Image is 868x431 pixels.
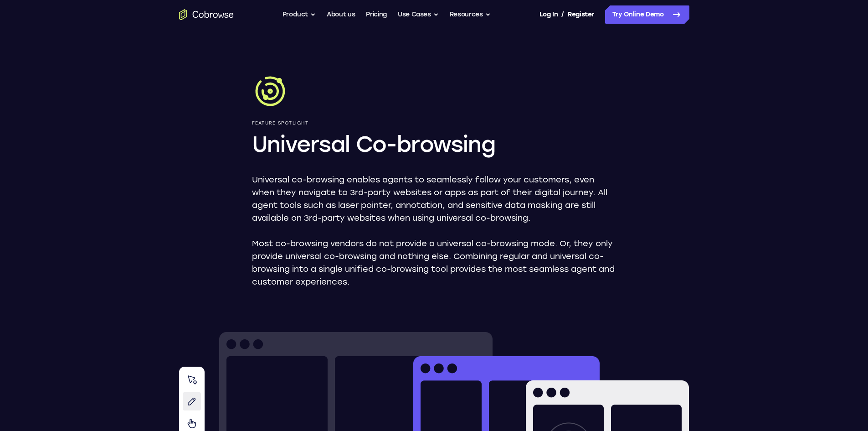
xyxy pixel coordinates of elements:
a: About us [327,5,355,24]
h1: Universal Co-browsing [252,130,616,159]
a: Go to the home page [179,9,234,20]
a: Register [568,5,594,24]
a: Try Online Demo [605,5,689,24]
button: Product [282,5,316,24]
p: Most co-browsing vendors do not provide a universal co-browsing mode. Or, they only provide unive... [252,237,616,288]
p: Universal co-browsing enables agents to seamlessly follow your customers, even when they navigate... [252,173,616,224]
a: Log In [539,5,558,24]
p: Feature Spotlight [252,120,616,126]
a: Pricing [366,5,387,24]
img: Universal Co-browsing [252,73,288,109]
button: Use Cases [398,5,439,24]
span: / [561,9,564,20]
button: Resources [450,5,491,24]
